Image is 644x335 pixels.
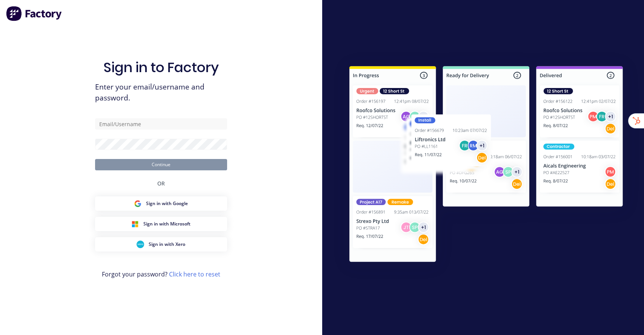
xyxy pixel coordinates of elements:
button: Continue [95,159,227,170]
span: Sign in with Google [146,200,188,207]
button: Xero Sign inSign in with Xero [95,237,227,252]
span: Enter your email/username and password. [95,82,227,103]
input: Email/Username [95,118,227,130]
span: Forgot your password? [102,270,220,279]
span: Sign in with Microsoft [143,221,191,227]
span: Sign in with Xero [149,241,185,248]
div: OR [157,170,165,196]
img: Xero Sign in [137,241,144,248]
img: Google Sign in [134,200,141,207]
img: Sign in [333,51,639,280]
img: Microsoft Sign in [131,220,139,228]
a: Click here to reset [169,270,220,278]
button: Google Sign inSign in with Google [95,196,227,211]
img: Factory [6,6,63,21]
button: Microsoft Sign inSign in with Microsoft [95,217,227,231]
h1: Sign in to Factory [103,59,219,76]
